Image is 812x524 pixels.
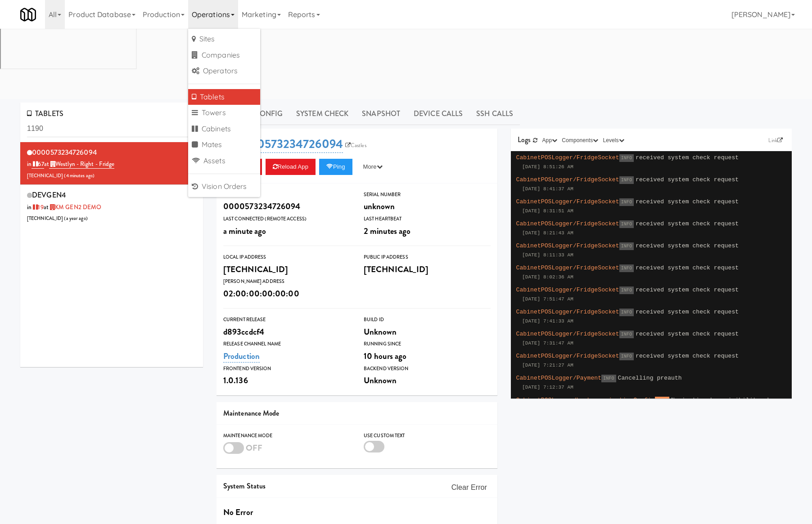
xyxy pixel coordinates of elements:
[516,287,619,293] span: CabinetPOSLogger/FridgeSocket
[223,190,350,199] div: ID
[522,252,573,258] span: [DATE] 8:11:33 AM
[223,225,266,237] span: a minute ago
[188,179,260,195] a: Vision Orders
[188,31,260,47] a: Sites
[20,185,203,228] li: DEVGEN4in 19at KM GEN2 DEMO[TECHNICAL_ID] (a year ago)
[516,198,619,205] span: CabinetPOSLogger/FridgeSocket
[522,296,573,302] span: [DATE] 7:51:47 AM
[20,7,36,22] img: Micromart
[44,160,115,169] span: at
[32,147,97,157] span: 0000573234726094
[49,160,115,169] a: Westlyn - Right - Fridge
[636,242,739,249] span: received system check request
[448,479,491,496] button: Clear Error
[246,442,262,454] span: OFF
[223,315,350,324] div: Current Release
[49,203,101,211] a: KM GEN2 DEMO
[516,331,619,337] span: CabinetPOSLogger/FridgeSocket
[223,253,350,262] div: Local IP Address
[469,103,520,125] a: SSH Calls
[522,340,573,346] span: [DATE] 7:31:47 AM
[522,385,573,390] span: [DATE] 7:12:37 AM
[223,481,266,491] span: System Status
[188,63,260,79] a: Operators
[364,315,491,324] div: Build Id
[619,198,634,206] span: INFO
[766,136,785,145] a: Link
[636,287,739,293] span: received system check request
[223,199,350,214] div: 0000573234726094
[27,172,95,179] span: [TECHNICAL_ID] ( )
[27,203,44,211] span: in
[636,154,739,161] span: received system check request
[364,350,406,362] span: 10 hours ago
[248,103,289,125] a: Config
[188,89,260,105] a: Tablets
[32,160,44,169] a: 67
[636,198,739,205] span: received system check request
[223,364,350,373] div: Frontend Version
[522,363,573,368] span: [DATE] 7:21:27 AM
[619,176,634,184] span: INFO
[618,375,682,381] span: Cancelling preauth
[522,186,573,192] span: [DATE] 8:41:37 AM
[355,103,407,125] a: Snapshot
[27,215,88,222] span: [TECHNICAL_ID] ( )
[619,353,634,360] span: INFO
[619,264,634,272] span: INFO
[619,309,634,316] span: INFO
[223,286,350,301] div: 02:00:00:00:00:00
[364,364,491,373] div: Backend Version
[516,176,619,183] span: CabinetPOSLogger/FridgeSocket
[364,340,491,349] div: Running Since
[522,208,573,214] span: [DATE] 8:31:51 AM
[266,159,316,175] button: Reload App
[27,160,44,169] span: in
[223,431,350,440] div: Maintenance Mode
[66,215,86,222] span: a year ago
[619,331,634,338] span: INFO
[319,159,352,175] button: Ping
[223,262,350,277] div: [TECHNICAL_ID]
[518,134,531,145] span: Logs
[516,154,619,161] span: CabinetPOSLogger/FridgeSocket
[223,373,350,388] div: 1.0.136
[516,220,619,227] span: CabinetPOSLogger/FridgeSocket
[636,176,739,183] span: received system check request
[188,153,260,169] a: Assets
[289,103,355,125] a: System Check
[20,142,203,185] li: 0000573234726094in 67at Westlyn - Right - Fridge[TECHNICAL_ID] (4 minutes ago)
[516,375,602,381] span: CabinetPOSLogger/Payment
[223,215,350,224] div: Last Connected (Remote Access)
[356,159,390,175] button: More
[636,353,739,359] span: received system check request
[364,324,491,340] div: Unknown
[343,141,369,150] a: Castles
[516,353,619,359] span: CabinetPOSLogger/FridgeSocket
[516,264,619,271] span: CabinetPOSLogger/FridgeSocket
[223,505,491,520] div: No Error
[223,277,350,286] div: [PERSON_NAME] Address
[619,154,634,162] span: INFO
[522,274,573,280] span: [DATE] 8:02:36 AM
[27,121,196,137] input: Search tablets
[364,225,411,237] span: 2 minutes ago
[32,190,66,200] span: DEVGEN4
[66,172,93,179] span: 4 minutes ago
[188,105,260,121] a: Towers
[223,324,350,340] div: d893ccdcf4
[655,397,669,404] span: WARN
[234,135,343,153] a: 0000573234726094
[522,164,573,170] span: [DATE] 8:51:26 AM
[188,137,260,153] a: Mates
[619,287,634,294] span: INFO
[636,264,739,271] span: received system check request
[559,136,600,145] button: Components
[540,136,560,145] button: App
[364,431,491,440] div: Use Custom Text
[223,408,280,418] span: Maintenance Mode
[188,121,260,137] a: Cabinets
[188,47,260,63] a: Companies
[407,103,469,125] a: Device Calls
[636,309,739,315] span: received system check request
